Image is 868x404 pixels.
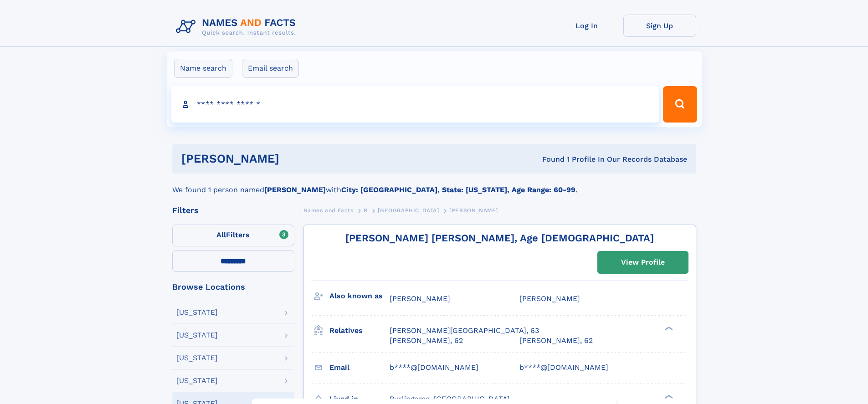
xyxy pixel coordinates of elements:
[621,252,665,273] div: View Profile
[345,232,654,244] a: [PERSON_NAME] [PERSON_NAME], Age [DEMOGRAPHIC_DATA]
[663,86,697,123] button: Search Button
[364,205,368,216] a: R
[329,323,390,338] h3: Relatives
[449,207,498,214] span: [PERSON_NAME]
[329,288,390,304] h3: Also known as
[390,394,510,403] span: Burlingame, [GEOGRAPHIC_DATA]
[378,205,439,216] a: [GEOGRAPHIC_DATA]
[242,59,299,78] label: Email search
[364,207,368,214] span: R
[174,59,232,78] label: Name search
[329,360,390,375] h3: Email
[519,294,580,303] span: [PERSON_NAME]
[663,325,673,331] div: ❯
[172,15,303,39] img: Logo Names and Facts
[176,377,218,384] div: [US_STATE]
[172,283,294,291] div: Browse Locations
[264,185,326,194] b: [PERSON_NAME]
[172,206,294,215] div: Filters
[663,394,673,399] div: ❯
[519,336,593,346] a: [PERSON_NAME], 62
[176,332,218,339] div: [US_STATE]
[176,354,218,362] div: [US_STATE]
[216,230,226,239] span: All
[172,174,696,195] div: We found 1 person named with .
[176,309,218,316] div: [US_STATE]
[390,336,463,346] a: [PERSON_NAME], 62
[390,326,539,336] a: [PERSON_NAME][GEOGRAPHIC_DATA], 63
[550,15,623,37] a: Log In
[598,251,688,273] a: View Profile
[623,15,696,37] a: Sign Up
[303,205,354,216] a: Names and Facts
[411,154,687,164] div: Found 1 Profile In Our Records Database
[378,207,439,214] span: [GEOGRAPHIC_DATA]
[341,185,575,194] b: City: [GEOGRAPHIC_DATA], State: [US_STATE], Age Range: 60-99
[171,86,659,123] input: search input
[172,225,294,246] label: Filters
[390,294,450,303] span: [PERSON_NAME]
[181,153,411,164] h1: [PERSON_NAME]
